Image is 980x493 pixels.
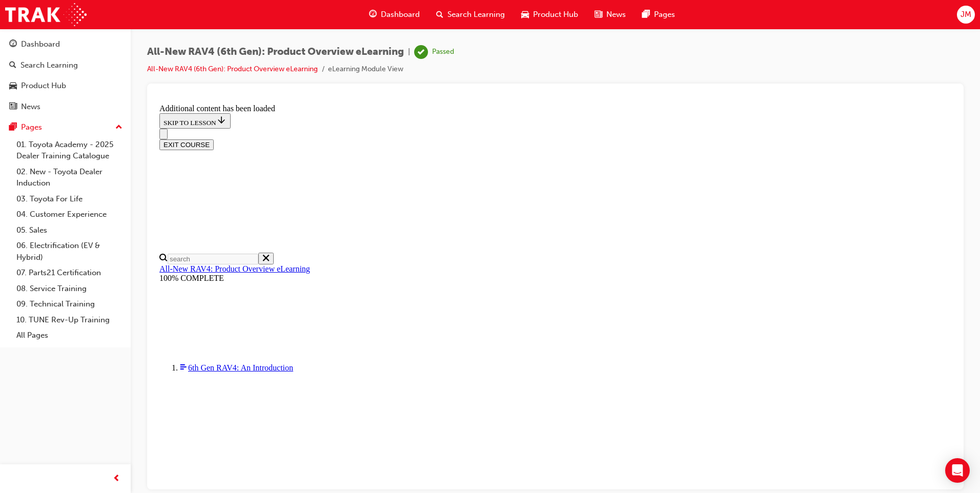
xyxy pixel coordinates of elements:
[361,4,428,25] a: guage-iconDashboard
[436,8,443,21] span: search-icon
[381,9,420,20] span: Dashboard
[654,9,675,20] span: Pages
[113,473,120,485] span: prev-icon
[4,118,127,137] button: Pages
[21,80,66,92] div: Product Hub
[957,6,975,24] button: JM
[12,207,127,222] a: 04. Customer Experience
[945,458,970,483] div: Open Intercom Messenger
[513,4,586,25] a: car-iconProduct Hub
[634,4,683,25] a: pages-iconPages
[115,121,122,134] span: up-icon
[9,81,17,91] span: car-icon
[12,137,127,164] a: 01. Toyota Academy - 2025 Dealer Training Catalogue
[147,46,404,58] span: All-New RAV4 (6th Gen): Product Overview eLearning
[4,35,127,54] a: Dashboard
[642,8,650,21] span: pages-icon
[21,38,60,50] div: Dashboard
[147,65,318,73] a: All-New RAV4 (6th Gen): Product Overview eLearning
[414,45,428,59] span: learningRecordVerb_PASS-icon
[447,9,505,20] span: Search Learning
[5,3,87,26] img: Trak
[21,59,78,71] div: Search Learning
[4,97,127,116] a: News
[432,47,454,57] div: Passed
[12,238,127,265] a: 06. Electrification (EV & Hybrid)
[595,8,602,21] span: news-icon
[12,296,127,312] a: 09. Technical Training
[586,4,634,25] a: news-iconNews
[21,101,40,113] div: News
[4,56,127,75] a: Search Learning
[12,327,127,343] a: All Pages
[9,40,17,49] span: guage-icon
[4,33,127,118] button: DashboardSearch LearningProduct HubNews
[12,191,127,207] a: 03. Toyota For Life
[9,61,16,70] span: search-icon
[533,9,578,20] span: Product Hub
[328,64,403,75] li: eLearning Module View
[12,265,127,281] a: 07. Parts21 Certification
[12,222,127,238] a: 05. Sales
[606,9,626,20] span: News
[428,4,513,25] a: search-iconSearch Learning
[12,312,127,328] a: 10. TUNE Rev-Up Training
[12,164,127,191] a: 02. New - Toyota Dealer Induction
[21,121,42,133] div: Pages
[369,8,377,21] span: guage-icon
[521,8,529,21] span: car-icon
[9,123,17,132] span: pages-icon
[12,281,127,297] a: 08. Service Training
[408,46,410,58] span: |
[4,76,127,95] a: Product Hub
[961,9,971,20] span: JM
[9,102,17,112] span: news-icon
